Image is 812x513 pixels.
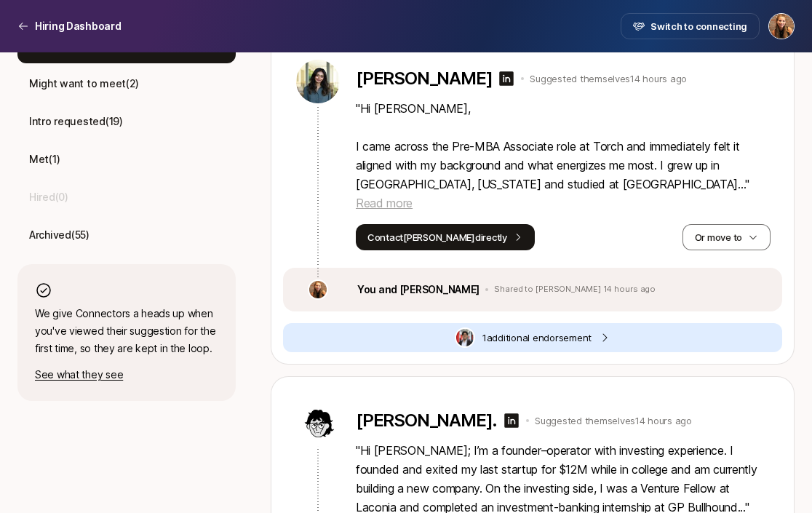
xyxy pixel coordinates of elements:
[29,226,89,244] p: Archived ( 55 )
[356,99,771,212] p: " Hi [PERSON_NAME], I came across the Pre-MBA Associate role at Torch and immediately felt it ali...
[29,151,60,168] p: Met ( 1 )
[456,329,474,346] img: 9d1a4e83_2968_412f_a0ae_e62ba3f58c49.jpg
[356,196,413,210] span: Read more
[35,366,218,383] p: See what they see
[682,224,771,250] button: Or move to
[29,75,139,92] p: Might want to meet ( 2 )
[768,13,795,39] button: Katie Reiner
[621,13,760,39] button: Switch to connecting
[296,60,340,103] img: 32f2fbcf_a3d6_4521_912d_fd7b820d7d2f.jpg
[296,402,340,445] img: e3cba073_0c81_409d_9338_66d8ce783788.jpg
[357,281,479,298] p: You and [PERSON_NAME]
[356,68,492,89] p: [PERSON_NAME]
[309,281,327,298] img: c777a5ab_2847_4677_84ce_f0fc07219358.jpg
[530,71,687,86] p: Suggested themselves 14 hours ago
[356,224,535,250] button: Contact[PERSON_NAME]directly
[35,17,122,35] p: Hiring Dashboard
[769,14,794,39] img: Katie Reiner
[482,330,592,345] span: 1 additional endorsement
[356,410,497,431] p: [PERSON_NAME].
[29,113,123,130] p: Intro requested ( 19 )
[535,413,692,428] p: Suggested themselves 14 hours ago
[35,305,218,357] p: We give Connectors a heads up when you've viewed their suggestion for the first time, so they are...
[494,285,656,295] p: Shared to [PERSON_NAME] 14 hours ago
[29,188,68,206] p: Hired ( 0 )
[650,19,747,33] span: Switch to connecting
